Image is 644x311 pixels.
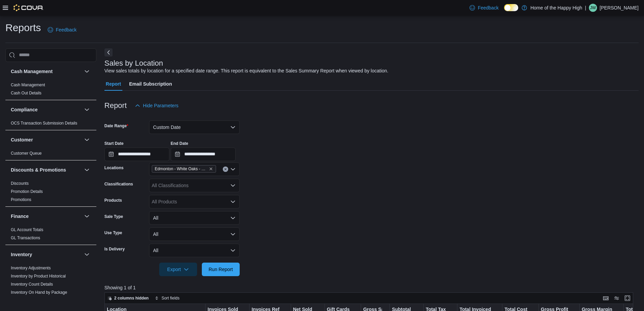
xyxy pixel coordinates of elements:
a: Feedback [45,23,79,37]
label: End Date [171,141,188,146]
button: All [149,227,240,241]
p: Showing 1 of 1 [104,284,639,291]
p: | [585,4,586,12]
button: Customer [11,136,81,143]
a: Cash Management [11,83,45,87]
h3: Customer [11,136,33,143]
button: Custom Date [149,120,240,134]
label: Is Delivery [104,246,125,252]
button: Finance [83,212,91,220]
button: Hide Parameters [132,99,181,112]
button: All [149,211,240,225]
button: Inventory [11,251,81,258]
a: GL Account Totals [11,227,43,232]
button: Discounts & Promotions [11,166,81,173]
button: Clear input [223,166,228,172]
div: Finance [5,226,96,245]
button: Sort fields [152,294,182,302]
a: OCS Transaction Submission Details [11,121,77,126]
a: Promotion Details [11,189,43,194]
span: Edmonton - White Oaks - Fire & Flower [152,165,216,173]
span: Export [163,263,193,276]
button: Remove Edmonton - White Oaks - Fire & Flower from selection in this group [209,167,213,171]
button: Enter fullscreen [623,294,631,302]
span: Cash Out Details [11,90,42,96]
a: GL Transactions [11,236,40,240]
button: Finance [11,213,81,220]
button: Compliance [83,106,91,114]
button: Open list of options [230,183,236,188]
span: Hide Parameters [143,102,178,109]
label: Locations [104,165,124,171]
a: Promotions [11,197,31,202]
div: Jade White [589,4,597,12]
span: JW [590,4,596,12]
button: Cash Management [83,67,91,75]
div: View sales totals by location for a specified date range. This report is equivalent to the Sales ... [104,67,388,74]
span: Feedback [478,4,498,11]
button: Export [159,263,197,276]
a: Discounts [11,181,29,186]
button: Customer [83,136,91,144]
h3: Report [104,102,127,110]
a: Inventory On Hand by Package [11,290,67,295]
input: Press the down key to open a popover containing a calendar. [171,148,236,161]
span: OCS Transaction Submission Details [11,120,77,126]
label: Use Type [104,230,122,236]
button: Open list of options [230,199,236,204]
input: Dark Mode [504,4,518,11]
img: Cova [14,4,44,11]
span: Feedback [56,26,76,33]
button: Inventory [83,250,91,259]
span: Run Report [209,266,233,273]
span: Inventory Adjustments [11,265,51,271]
label: Start Date [104,141,124,146]
label: Classifications [104,181,133,187]
button: All [149,244,240,257]
h3: Cash Management [11,68,53,75]
span: Promotion Details [11,189,43,194]
button: Compliance [11,106,81,113]
button: Open list of options [230,166,236,172]
span: Customer Queue [11,151,42,156]
span: Edmonton - White Oaks - Fire & Flower [155,165,208,172]
p: Home of the Happy High [530,4,582,12]
h3: Inventory [11,251,32,258]
span: Report [106,77,121,91]
h3: Finance [11,213,29,220]
a: Inventory by Product Historical [11,274,66,279]
span: Cash Management [11,82,45,88]
span: GL Account Totals [11,227,43,232]
h1: Reports [5,21,41,35]
h3: Compliance [11,106,38,113]
a: Feedback [467,1,501,15]
button: Next [104,48,113,57]
div: Discounts & Promotions [5,179,96,206]
h3: Discounts & Promotions [11,166,66,173]
label: Products [104,198,122,203]
a: Inventory Count Details [11,282,53,287]
button: Discounts & Promotions [83,166,91,174]
button: 2 columns hidden [105,294,151,302]
label: Sale Type [104,214,123,219]
span: 2 columns hidden [114,295,149,301]
h3: Sales by Location [104,59,163,67]
button: Keyboard shortcuts [602,294,610,302]
button: Cash Management [11,68,81,75]
div: Customer [5,149,96,160]
span: Inventory Count Details [11,282,53,287]
a: Inventory Adjustments [11,266,51,270]
p: [PERSON_NAME] [600,4,639,12]
div: Compliance [5,119,96,130]
span: Email Subscription [129,77,172,91]
a: Cash Out Details [11,91,42,95]
button: Run Report [202,263,240,276]
div: Cash Management [5,81,96,100]
span: Inventory On Hand by Package [11,290,67,295]
input: Press the down key to open a popover containing a calendar. [104,148,169,161]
